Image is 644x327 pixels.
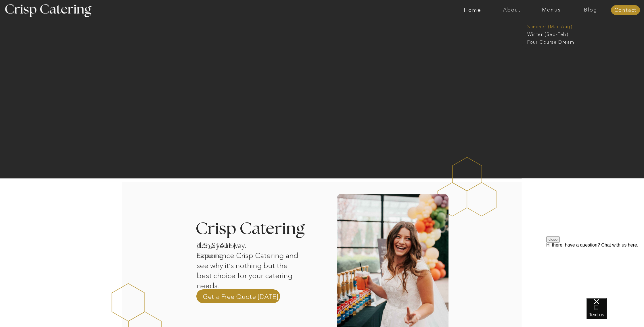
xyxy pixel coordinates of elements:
a: Summer (Mar-Aug) [527,23,579,29]
a: Menus [532,7,571,13]
a: Winter (Sep-Feb) [527,31,574,36]
h3: Crisp Catering [195,221,319,238]
a: Home [453,7,492,13]
h1: [US_STATE] catering [196,241,256,248]
a: Get a Free Quote [DATE] [203,292,278,301]
a: About [492,7,532,13]
p: done your way. Experience Crisp Catering and see why it’s nothing but the best choice for your ca... [197,241,302,277]
a: Four Course Dream [527,39,579,44]
iframe: podium webchat widget bubble [586,298,644,327]
a: Blog [571,7,610,13]
a: Contact [611,7,640,13]
iframe: podium webchat widget prompt [546,236,644,305]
